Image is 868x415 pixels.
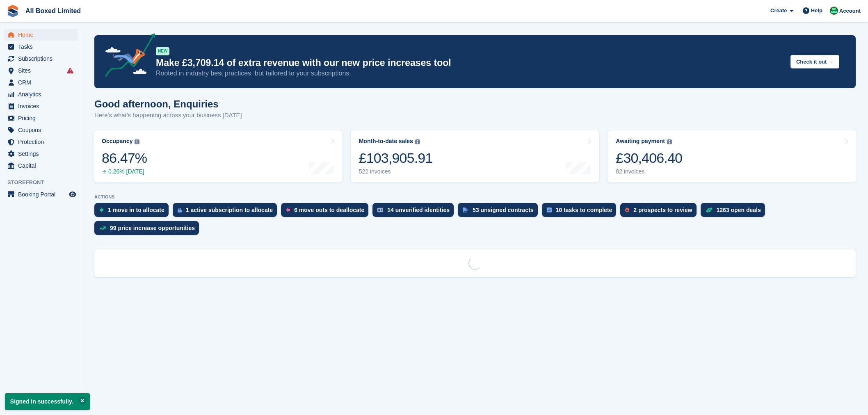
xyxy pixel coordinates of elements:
[4,148,78,160] a: menu
[94,221,203,239] a: 99 price increase opportunities
[4,53,78,64] a: menu
[625,207,629,212] img: prospect-51fa495bee0391a8d652442698ab0144808aea92771e9ea1ae160a38d050c398.svg
[473,207,534,213] div: 53 unsigned contracts
[94,203,173,221] a: 1 move in to allocate
[811,7,822,15] span: Help
[173,203,281,221] a: 1 active subscription to allocate
[717,207,761,213] div: 1263 open deals
[102,168,147,175] div: 0.26% [DATE]
[18,53,67,64] span: Subscriptions
[701,203,769,221] a: 1263 open deals
[18,160,67,171] span: Capital
[4,41,78,52] a: menu
[18,112,67,124] span: Pricing
[18,77,67,88] span: CRM
[5,393,90,410] p: Signed in successfully.
[156,47,169,55] div: NEW
[7,178,82,187] span: Storefront
[542,203,621,221] a: 10 tasks to complete
[4,29,78,41] a: menu
[102,138,132,145] div: Occupancy
[110,225,195,231] div: 99 price increase opportunities
[4,189,78,200] a: menu
[99,207,104,212] img: move_ins_to_allocate_icon-fdf77a2bb77ea45bf5b3d319d69a93e2d87916cf1d5bf7949dd705db3b84f3ca.svg
[18,65,67,76] span: Sites
[616,168,682,175] div: 82 invoices
[18,100,67,112] span: Invoices
[94,194,856,200] p: ACTIONS
[281,203,372,221] a: 6 move outs to deallocate
[156,57,784,69] p: Make £3,709.14 of extra revenue with our new price increases tool
[790,55,839,68] button: Check it out →
[186,207,273,213] div: 1 active subscription to allocate
[67,67,73,74] i: Smart entry sync failures have occurred
[7,5,19,17] img: stora-icon-8386f47178a22dfd0bd8f6a31ec36ba5ce8667c1dd55bd0f319d3a0aa187defe.svg
[135,139,139,144] img: icon-info-grey-7440780725fd019a000dd9b08b2336e03edf1995a4989e88bcd33f0948082b44.svg
[359,168,433,175] div: 522 invoices
[178,207,182,213] img: active_subscription_to_allocate_icon-d502201f5373d7db506a760aba3b589e785aa758c864c3986d89f69b8ff3...
[4,100,78,112] a: menu
[351,130,600,182] a: Month-to-date sales £103,905.91 522 invoices
[94,130,343,182] a: Occupancy 86.47% 0.26% [DATE]
[377,207,383,212] img: verify_identity-adf6edd0f0f0b5bbfe63781bf79b02c33cf7c696d77639b501bdc392416b5a36.svg
[4,77,78,88] a: menu
[4,160,78,171] a: menu
[18,29,67,41] span: Home
[94,111,242,120] p: Here's what's happening across your business [DATE]
[18,89,67,100] span: Analytics
[830,7,838,15] img: Enquiries
[616,150,682,166] div: £30,406.40
[387,207,450,213] div: 14 unverified identities
[98,33,155,80] img: price-adjustments-announcement-icon-8257ccfd72463d97f412b2fc003d46551f7dbcb40ab6d574587a9cd5c0d94...
[556,207,612,213] div: 10 tasks to complete
[18,148,67,160] span: Settings
[4,65,78,76] a: menu
[667,139,672,144] img: icon-info-grey-7440780725fd019a000dd9b08b2336e03edf1995a4989e88bcd33f0948082b44.svg
[18,189,67,200] span: Booking Portal
[4,124,78,136] a: menu
[102,150,147,166] div: 86.47%
[68,189,78,199] a: Preview store
[608,130,857,182] a: Awaiting payment £30,406.40 82 invoices
[706,207,713,213] img: deal-1b604bf984904fb50ccaf53a9ad4b4a5d6e5aea283cecdc64d6e3604feb123c2.svg
[4,112,78,124] a: menu
[99,226,106,230] img: price_increase_opportunities-93ffe204e8149a01c8c9dc8f82e8f89637d9d84a8eef4429ea346261dce0b2c0.svg
[620,203,700,221] a: 2 prospects to review
[294,207,364,213] div: 6 move outs to deallocate
[372,203,458,221] a: 14 unverified identities
[415,139,420,144] img: icon-info-grey-7440780725fd019a000dd9b08b2336e03edf1995a4989e88bcd33f0948082b44.svg
[94,98,242,109] h1: Good afternoon, Enquiries
[547,207,552,212] img: task-75834270c22a3079a89374b754ae025e5fb1db73e45f91037f5363f120a921f8.svg
[458,203,542,221] a: 53 unsigned contracts
[770,7,787,15] span: Create
[359,150,433,166] div: £103,905.91
[108,207,164,213] div: 1 move in to allocate
[463,207,468,212] img: contract_signature_icon-13c848040528278c33f63329250d36e43548de30e8caae1d1a13099fd9432cc5.svg
[633,207,692,213] div: 2 prospects to review
[4,89,78,100] a: menu
[18,136,67,148] span: Protection
[4,136,78,148] a: menu
[22,4,84,18] a: All Boxed Limited
[616,138,665,145] div: Awaiting payment
[18,124,67,136] span: Coupons
[18,41,67,52] span: Tasks
[839,7,861,15] span: Account
[359,138,413,145] div: Month-to-date sales
[156,69,784,78] p: Rooted in industry best practices, but tailored to your subscriptions.
[286,207,290,212] img: move_outs_to_deallocate_icon-f764333ba52eb49d3ac5e1228854f67142a1ed5810a6f6cc68b1a99e826820c5.svg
